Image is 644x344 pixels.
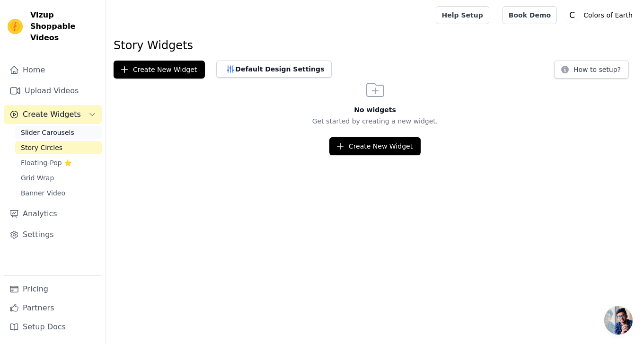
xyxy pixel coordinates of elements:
[30,9,98,44] span: Vizup Shoppable Videos
[21,158,72,168] span: Floating-Pop ⭐
[554,61,629,79] button: How to setup?
[569,10,575,20] text: C
[4,318,102,336] a: Setup Docs
[15,141,102,154] a: Story Circles
[8,19,23,34] img: Vizup
[216,61,332,78] button: Default Design Settings
[15,156,102,169] a: Floating-Pop ⭐
[15,171,102,185] a: Grid Wrap
[4,299,102,318] a: Partners
[4,280,102,299] a: Pricing
[114,38,636,53] h1: Story Widgets
[554,67,629,76] a: How to setup?
[21,128,74,137] span: Slider Carousels
[15,126,102,139] a: Slider Carousels
[4,225,102,244] a: Settings
[106,105,644,115] h3: No widgets
[436,6,489,24] a: Help Setup
[329,137,421,155] button: Create New Widget
[4,105,102,124] button: Create Widgets
[4,204,102,223] a: Analytics
[21,143,62,152] span: Story Circles
[106,116,644,126] p: Get started by creating a new widget.
[21,173,54,183] span: Grid Wrap
[565,7,636,24] button: C Colors of Earth
[15,186,102,200] a: Banner Video
[580,7,636,24] p: Colors of Earth
[4,81,102,100] a: Upload Videos
[4,61,102,79] a: Home
[604,306,633,335] a: Open chat
[503,6,557,24] a: Book Demo
[23,109,81,120] span: Create Widgets
[21,188,65,198] span: Banner Video
[114,61,205,79] button: Create New Widget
